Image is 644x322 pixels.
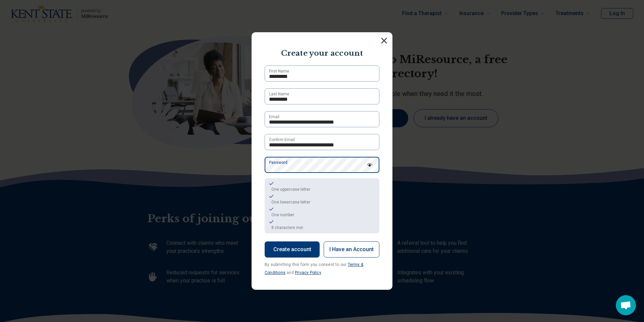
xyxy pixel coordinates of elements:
[269,68,289,74] label: First Name
[271,225,303,230] span: 8 characters min
[265,262,363,275] span: By submitting this form you consent to our and
[367,163,373,167] img: password
[258,48,386,59] p: Create your account
[269,137,295,143] label: Confirm Email
[324,241,379,258] button: I Have an Account
[265,241,320,258] button: Create account
[271,213,294,217] span: One number
[295,270,321,275] a: Privacy Policy
[271,200,310,204] span: One lowercase letter
[269,114,279,120] label: Email
[269,91,289,97] label: Last Name
[271,187,310,192] span: One uppercase letter
[265,262,363,275] a: Terms & Conditions
[269,159,287,166] label: Password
